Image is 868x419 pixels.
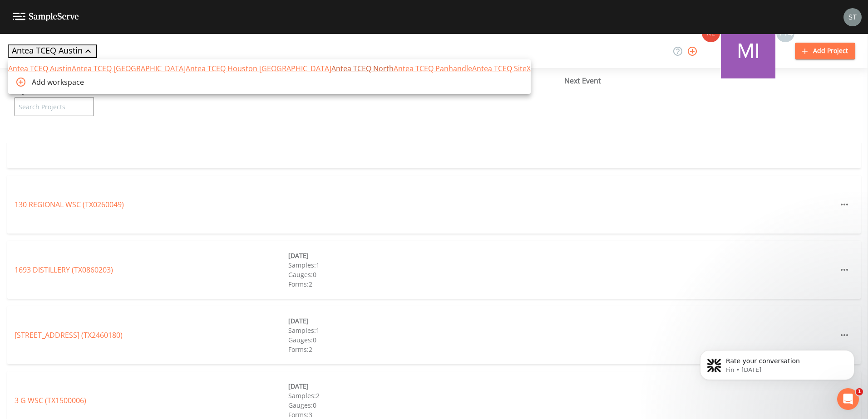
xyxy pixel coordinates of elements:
[856,388,863,395] span: 1
[394,63,472,73] a: Antea TCEQ Panhandle
[837,388,859,410] iframe: Intercom live chat
[32,77,523,88] span: Add workspace
[8,63,72,73] a: Antea TCEQ Austin
[472,63,531,73] a: Antea TCEQ SiteX
[686,331,868,395] iframe: Intercom notifications message
[331,63,394,73] a: Antea TCEQ North
[72,63,186,73] a: Antea TCEQ [GEOGRAPHIC_DATA]
[186,63,331,73] a: Antea TCEQ Houston [GEOGRAPHIC_DATA]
